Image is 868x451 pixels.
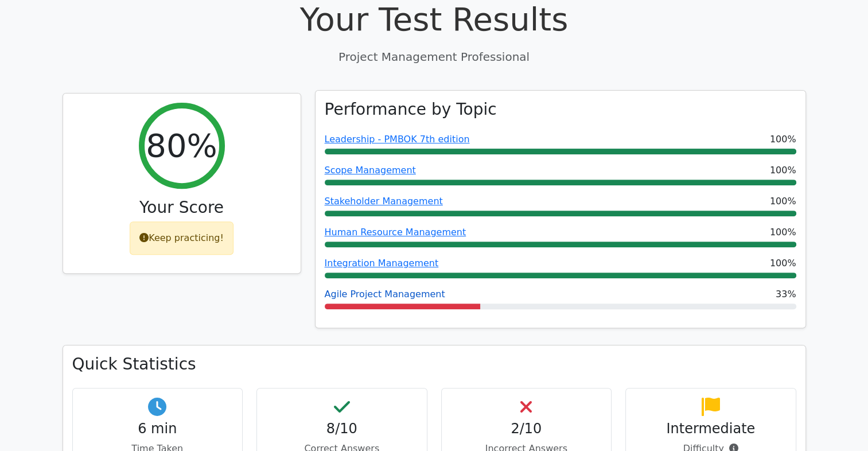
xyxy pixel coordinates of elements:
span: 100% [770,226,796,239]
span: 100% [770,133,796,146]
p: Project Management Professional [63,48,806,65]
h4: 8/10 [266,421,418,437]
h4: Intermediate [635,421,787,437]
h4: 2/10 [451,421,602,437]
span: 100% [770,195,796,208]
a: Integration Management [325,258,439,269]
div: Keep practicing! [130,221,233,255]
span: 33% [776,287,796,301]
h3: Quick Statistics [72,355,796,374]
h3: Performance by Topic [325,100,497,119]
h2: 80% [146,126,217,165]
a: Agile Project Management [325,289,445,300]
h3: Your Score [72,198,291,217]
a: Stakeholder Management [325,196,443,207]
span: 100% [770,256,796,270]
h4: 6 min [82,421,233,437]
span: 100% [770,164,796,177]
a: Human Resource Management [325,227,466,238]
a: Leadership - PMBOK 7th edition [325,134,470,145]
a: Scope Management [325,165,416,176]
